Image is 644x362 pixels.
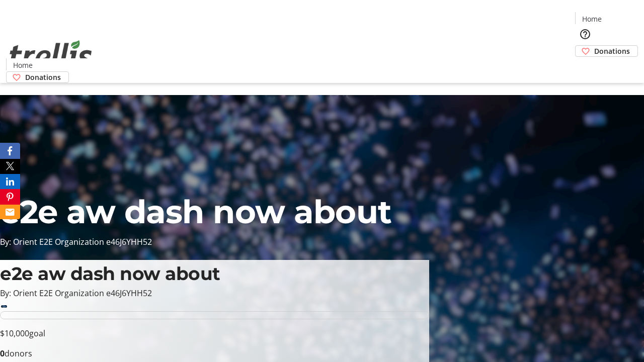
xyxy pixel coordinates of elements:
span: Home [13,60,33,70]
a: Home [7,60,39,70]
img: Orient E2E Organization e46J6YHH52's Logo [6,29,96,79]
span: Donations [594,46,630,56]
a: Donations [6,71,69,83]
button: Cart [575,57,595,77]
button: Help [575,24,595,44]
a: Donations [575,45,638,57]
a: Home [576,14,608,24]
span: Donations [25,72,61,82]
span: Home [582,14,602,24]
